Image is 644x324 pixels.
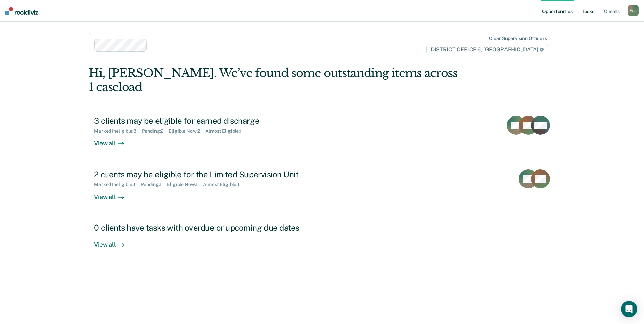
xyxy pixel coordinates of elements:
button: WG [628,5,639,16]
div: Pending : 1 [141,182,167,187]
div: Open Intercom Messenger [621,301,637,317]
div: View all [94,235,132,249]
div: 3 clients may be eligible for earned discharge [94,116,332,126]
div: 0 clients have tasks with overdue or upcoming due dates [94,223,332,233]
div: View all [94,134,132,147]
a: 3 clients may be eligible for earned dischargeMarked Ineligible:8Pending:2Eligible Now:2Almost El... [89,110,555,164]
img: Recidiviz [5,7,38,15]
div: Eligible Now : 1 [167,182,203,187]
div: Eligible Now : 2 [169,128,205,134]
div: Marked Ineligible : 8 [94,128,142,134]
a: 0 clients have tasks with overdue or upcoming due datesView all [89,217,555,265]
div: 2 clients may be eligible for the Limited Supervision Unit [94,169,332,179]
div: Pending : 2 [142,128,169,134]
div: Marked Ineligible : 1 [94,182,141,187]
div: Hi, [PERSON_NAME]. We’ve found some outstanding items across 1 caseload [89,66,462,94]
div: View all [94,187,132,201]
div: W G [628,5,639,16]
div: Almost Eligible : 1 [203,182,245,187]
a: 2 clients may be eligible for the Limited Supervision UnitMarked Ineligible:1Pending:1Eligible No... [89,164,555,217]
span: DISTRICT OFFICE 6, [GEOGRAPHIC_DATA] [426,44,548,55]
div: Clear supervision officers [489,36,547,41]
div: Almost Eligible : 1 [205,128,247,134]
